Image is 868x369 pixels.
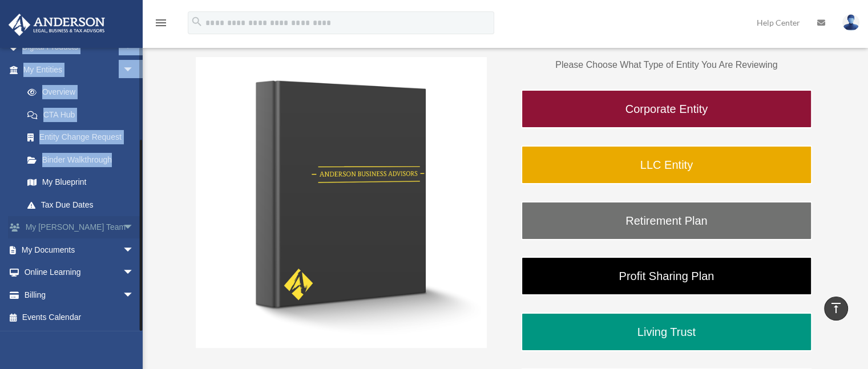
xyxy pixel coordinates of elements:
a: My Entitiesarrow_drop_down [8,58,151,81]
span: arrow_drop_down [123,261,146,285]
a: Living Trust [521,313,812,351]
a: My Blueprint [16,171,151,194]
span: arrow_drop_down [123,283,146,307]
a: Entity Change Request [16,126,151,149]
a: Events Calendar [8,306,151,329]
img: Anderson Advisors Platinum Portal [5,14,108,36]
a: CTA Hub [16,103,151,126]
a: Billingarrow_drop_down [8,283,151,306]
a: vertical_align_top [824,297,848,321]
span: arrow_drop_down [123,216,146,240]
a: My Documentsarrow_drop_down [8,238,151,261]
p: Please Choose What Type of Entity You Are Reviewing [521,57,812,73]
span: arrow_drop_down [123,58,146,82]
a: Retirement Plan [521,201,812,240]
a: Binder Walkthrough [16,148,146,171]
i: menu [154,16,168,30]
i: vertical_align_top [829,301,843,315]
i: search [191,15,203,28]
a: menu [154,20,168,30]
img: User Pic [842,14,859,31]
a: Tax Due Dates [16,193,151,216]
a: Overview [16,81,151,104]
span: arrow_drop_down [123,238,146,262]
a: My [PERSON_NAME] Teamarrow_drop_down [8,216,151,239]
a: Profit Sharing Plan [521,257,812,295]
a: LLC Entity [521,145,812,184]
a: Corporate Entity [521,90,812,128]
a: Online Learningarrow_drop_down [8,261,151,284]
